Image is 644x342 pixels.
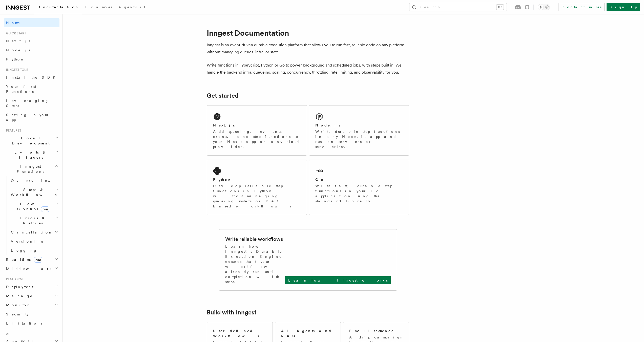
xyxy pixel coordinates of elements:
[4,129,21,133] span: Features
[6,84,36,94] span: Your first Functions
[4,162,59,176] button: Inngest Functions
[315,123,340,128] h2: Node.js
[309,105,409,156] a: Node.jsWrite durable step functions in any Node.js app and run on servers or serverless.
[41,206,49,212] span: new
[4,68,28,72] span: Inngest tour
[4,176,59,255] div: Inngest Functions
[207,41,409,56] p: Inngest is an event-driven durable execution platform that allows you to run fast, reliable code ...
[6,113,50,122] span: Setting up your app
[607,3,640,11] a: Sign Up
[9,228,59,237] button: Cancellation
[315,177,324,182] h2: Go
[538,4,550,10] button: Toggle dark mode
[4,332,9,336] span: AI
[9,185,59,199] button: Steps & Workflows
[6,20,20,25] span: Home
[558,3,605,11] a: Contact sales
[11,179,63,183] span: Overview
[207,28,409,37] h1: Inngest Documentation
[9,201,56,211] span: Flow Control
[4,96,59,110] a: Leveraging Steps
[4,291,59,301] button: Manage
[4,293,33,298] span: Manage
[4,255,59,264] button: Realtimenew
[4,310,59,319] a: Security
[6,39,30,43] span: Next.js
[213,328,266,338] h2: User-defined Workflows
[6,321,43,325] span: Limitations
[11,239,44,243] span: Versioning
[34,257,42,263] span: new
[207,62,409,76] p: Write functions in TypeScript, Python or Go to power background and scheduled jobs, with steps bu...
[4,46,59,55] a: Node.js
[4,136,55,146] span: Local Development
[213,123,235,128] h2: Next.js
[85,5,112,9] span: Examples
[285,276,391,284] a: Learn how Inngest works
[315,129,403,149] p: Write durable step functions in any Node.js app and run on servers or serverless.
[4,266,52,271] span: Middleware
[207,92,238,99] a: Get started
[6,312,29,316] span: Security
[9,213,59,228] button: Errors & Retries
[118,5,145,9] span: AgentKit
[225,236,283,243] h2: Write reliable workflows
[37,5,79,9] span: Documentation
[225,244,285,284] p: Learn how Inngest's Durable Execution Engine ensures that your workflow already run until complet...
[4,55,59,64] a: Python
[82,2,115,14] a: Examples
[6,75,58,79] span: Install the SDK
[288,278,388,283] p: Learn how Inngest works
[11,248,37,252] span: Logging
[315,183,403,204] p: Write fast, durable step functions in your Go application using the standard library.
[4,257,42,262] span: Realtime
[115,2,148,14] a: AgentKit
[4,82,59,96] a: Your first Functions
[9,230,53,235] span: Cancellation
[409,3,507,11] button: Search...⌘K
[213,183,301,209] p: Develop reliable step functions in Python without managing queueing systems or DAG based workflows.
[4,134,59,148] button: Local Development
[281,328,335,338] h2: AI Agents and RAG
[213,129,301,149] p: Add queueing, events, crons, and step functions to your Next app on any cloud provider.
[4,36,59,46] a: Next.js
[4,284,33,289] span: Deployment
[9,246,59,255] a: Logging
[4,110,59,124] a: Setting up your app
[4,319,59,328] a: Limitations
[4,18,59,27] a: Home
[6,57,25,61] span: Python
[4,264,59,273] button: Middleware
[9,176,59,185] a: Overview
[4,150,55,160] span: Events & Triggers
[34,2,82,14] a: Documentation
[4,277,23,281] span: Platform
[6,48,30,52] span: Node.js
[6,99,49,108] span: Leveraging Steps
[4,73,59,82] a: Install the SDK
[349,328,394,333] h2: Email sequence
[4,164,55,174] span: Inngest Functions
[207,309,257,316] a: Build with Inngest
[4,303,30,308] span: Monitor
[4,148,59,162] button: Events & Triggers
[207,105,307,156] a: Next.jsAdd queueing, events, crons, and step functions to your Next app on any cloud provider.
[9,199,59,213] button: Flow Controlnew
[207,160,307,215] a: PythonDevelop reliable step functions in Python without managing queueing systems or DAG based wo...
[4,301,59,310] button: Monitor
[4,31,26,35] span: Quick start
[496,5,504,10] kbd: ⌘K
[9,187,56,197] span: Steps & Workflows
[213,177,232,182] h2: Python
[309,160,409,215] a: GoWrite fast, durable step functions in your Go application using the standard library.
[9,216,55,226] span: Errors & Retries
[9,237,59,246] a: Versioning
[4,282,59,291] button: Deployment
